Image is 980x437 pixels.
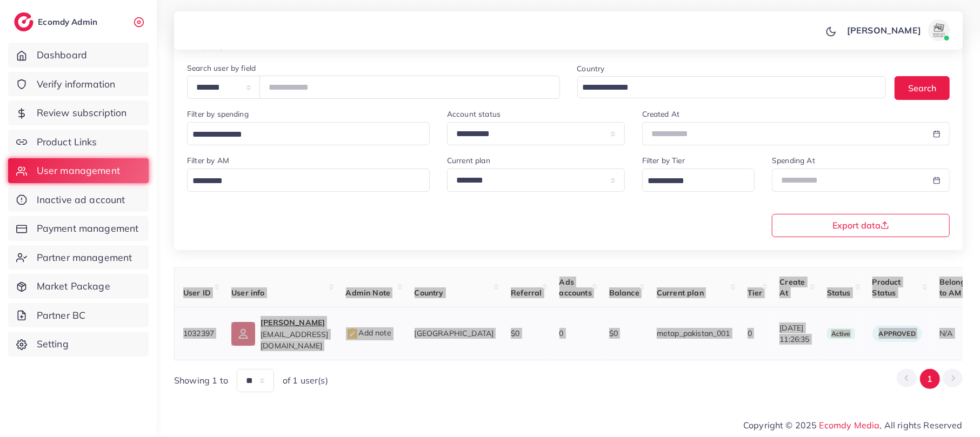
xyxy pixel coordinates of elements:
label: Filter by Tier [642,155,685,166]
h2: Ecomdy Admin [38,17,100,27]
span: active [827,328,855,340]
span: Verify information [37,77,116,91]
a: User management [8,158,149,183]
label: Search user by field [187,63,256,73]
span: [DATE] 11:26:35 [779,322,809,345]
span: $0 [609,328,618,338]
a: Verify information [8,72,149,97]
div: Search for option [187,122,430,145]
span: Partner BC [37,308,86,322]
a: [PERSON_NAME]avatar [841,19,954,41]
label: Current plan [447,155,490,166]
span: Showing 1 to [174,374,228,387]
a: [PERSON_NAME][EMAIL_ADDRESS][DOMAIN_NAME] [231,316,328,351]
span: Product Links [37,135,97,149]
a: Review subscription [8,100,149,125]
div: Search for option [642,169,755,192]
a: Ecomdy Media [819,420,880,431]
input: Search for option [644,173,741,190]
span: metap_pakistan_001 [657,328,730,338]
img: avatar [928,19,950,41]
span: [EMAIL_ADDRESS][DOMAIN_NAME] [261,330,328,350]
input: Search for option [189,173,416,190]
span: Inactive ad account [37,193,125,207]
a: Dashboard [8,43,149,68]
span: approved [879,330,916,338]
span: Market Package [37,279,110,293]
a: Setting [8,332,149,357]
span: of 1 user(s) [283,374,328,387]
a: Product Links [8,130,149,154]
span: Create At [779,277,805,298]
label: Account status [447,109,501,119]
span: Export data [832,221,889,230]
span: Partner management [37,251,132,265]
span: N/A [939,328,952,338]
button: Go to page 1 [920,369,940,389]
label: Filter by AM [187,155,229,166]
a: Inactive ad account [8,187,149,212]
span: , All rights Reserved [880,419,963,432]
span: User info [231,288,264,298]
span: [GEOGRAPHIC_DATA] [415,328,494,338]
span: Status [827,288,851,298]
p: [PERSON_NAME] [847,24,921,37]
a: Partner BC [8,303,149,328]
span: Country [415,288,444,298]
label: Spending At [772,155,815,166]
span: Admin Note [346,288,391,298]
span: Tier [748,288,763,298]
a: logoEcomdy Admin [14,12,100,31]
span: Setting [37,337,69,351]
button: Export data [772,214,950,237]
input: Search for option [189,126,416,143]
span: Review subscription [37,106,127,120]
span: Referral [511,288,542,298]
span: Add note [346,328,391,338]
ul: Pagination [897,369,963,389]
span: Dashboard [37,48,87,62]
span: Copyright © 2025 [743,419,963,432]
label: Created At [642,109,680,119]
img: admin_note.cdd0b510.svg [346,327,359,340]
span: $0 [511,328,519,338]
span: 0 [559,328,564,338]
label: Country [577,63,605,74]
img: ic-user-info.36bf1079.svg [231,322,255,346]
p: [PERSON_NAME] [261,316,328,329]
a: Payment management [8,216,149,241]
span: 0 [748,328,752,338]
input: Search for option [579,79,872,96]
img: logo [14,12,34,31]
span: Current plan [657,288,704,298]
span: Ads accounts [559,277,592,298]
span: Balance [609,288,639,298]
span: Payment management [37,221,139,236]
a: Partner management [8,245,149,270]
span: 1032397 [183,328,214,338]
span: User management [37,164,120,178]
label: Filter by spending [187,109,249,119]
span: User ID [183,288,211,298]
div: Search for option [187,169,430,192]
a: Market Package [8,274,149,299]
span: Belong to AM [939,277,965,298]
span: Product Status [872,277,901,298]
div: Search for option [577,76,886,98]
button: Search [895,76,950,99]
